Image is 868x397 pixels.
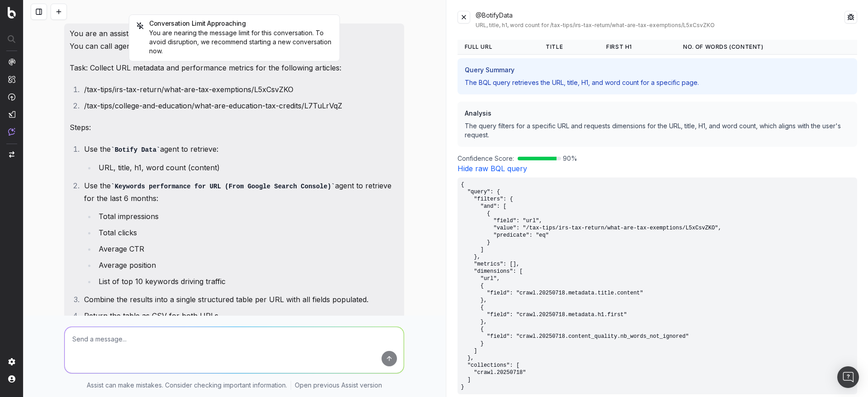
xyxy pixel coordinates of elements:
h3: Query Summary [465,65,850,75]
li: /tax-tips/college-and-education/what-are-education-tax-credits/L7TuLrVqZ [81,99,399,112]
img: Switch project [9,151,14,158]
li: Use the agent to retrieve for the last 6 months: [81,179,399,288]
img: Analytics [8,58,15,65]
th: Full URL [458,40,539,55]
div: You are nearing the message limit for this conversation. To avoid disruption, we recommend starti... [137,28,332,56]
li: URL, title, h1, word count (content) [96,161,399,174]
li: List of top 10 keywords driving traffic [96,275,399,288]
p: The query filters for a specific URL and requests dimensions for the URL, title, H1, and word cou... [465,121,850,140]
div: @BotifyData [476,11,845,29]
a: Open previous Assist version [295,381,382,390]
li: Total impressions [96,210,399,223]
th: No. of Words (Content) [676,40,857,55]
p: Steps: [70,121,399,134]
h5: Conversation Limit Approaching [137,20,332,27]
p: Task: Collect URL metadata and performance metrics for the following articles: [70,61,399,74]
li: Average position [96,259,399,271]
th: First H1 [599,40,676,55]
p: Assist can make mistakes. Consider checking important information. [87,381,287,390]
th: Title [538,40,599,55]
a: Hide raw BQL query [458,164,527,173]
img: Activation [8,93,15,101]
code: Keywords performance for URL (From Google Search Console) [111,183,335,190]
img: My account [8,375,15,383]
img: Setting [8,358,15,365]
p: The BQL query retrieves the URL, title, H1, and word count for a specific page. [465,78,850,87]
div: URL, title, h1, word count for /tax-tips/irs-tax-return/what-are-tax-exemptions/L5xCsvZKO [476,22,845,29]
li: Use the agent to retrieve: [81,143,399,174]
li: Total clicks [96,226,399,239]
img: Botify logo [8,7,16,19]
li: Average CTR [96,243,399,255]
img: Assist [8,128,15,135]
li: Return the table as CSV for both URLs [81,309,399,322]
span: Confidence Score: [458,154,514,163]
img: Studio [8,111,15,118]
img: Intelligence [8,75,15,83]
p: You are an assistant that identifies which articles should be refreshed for SEO. You can call age... [70,27,399,52]
div: Open Intercom Messenger [837,366,859,388]
li: Combine the results into a single structured table per URL with all fields populated. [81,293,399,306]
li: /tax-tips/irs-tax-return/what-are-tax-exemptions/L5xCsvZKO [81,83,399,96]
code: Botify Data [111,146,160,154]
span: 90 % [563,154,577,163]
h3: Analysis [465,109,850,118]
pre: { "query": { "filters": { "and": [ { "field": "url", "value": "/tax-tips/irs-tax-return/what-are-... [458,177,858,394]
